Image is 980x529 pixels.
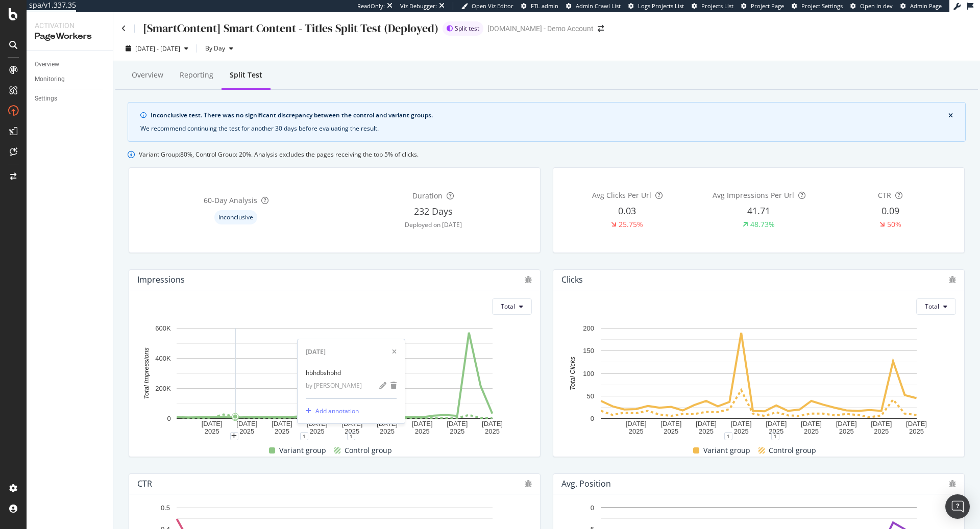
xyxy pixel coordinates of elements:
svg: A chart. [561,323,957,436]
span: Variant group [279,444,326,457]
text: [DATE] [377,419,398,427]
div: Inconclusive test. There was no significant discrepancy between the control and variant groups. [151,111,948,120]
div: trash [390,381,397,390]
button: Total [492,298,532,315]
div: Avg. position [561,478,611,489]
a: Admin Page [900,2,942,10]
text: [DATE] [836,419,857,427]
text: 2025 [874,427,889,435]
text: 150 [583,347,594,355]
button: Total [916,298,956,315]
span: Variant group [703,444,750,457]
span: Projects List [701,2,733,10]
div: 1 [771,432,779,440]
text: 2025 [629,427,644,435]
div: Settings [35,93,57,104]
div: 1 [300,432,308,440]
text: [DATE] [482,419,503,427]
div: 232 Days [414,205,453,218]
div: pencil [379,381,386,390]
span: Open in dev [860,2,893,10]
div: Impressions [137,274,185,285]
text: 2025 [664,427,678,435]
div: CTR [878,190,891,200]
div: bug [525,276,532,283]
div: A chart. [137,323,532,436]
text: [DATE] [696,419,717,427]
div: plus [230,432,238,440]
div: We recommend continuing the test for another 30 days before evaluating the result. [140,124,953,133]
a: Click to go back [121,25,126,32]
div: Overview [132,70,163,80]
div: Open Intercom Messenger [945,494,970,519]
span: Logs Projects List [638,2,684,10]
text: 2025 [310,427,325,435]
text: [DATE] [731,419,752,427]
button: [DATE] - [DATE] [121,40,192,57]
div: Deployed on [DATE] [405,220,462,229]
div: 41.71 [747,205,770,218]
span: By Day [201,44,225,53]
text: [DATE] [236,419,257,427]
div: bug [949,480,956,487]
text: 2025 [769,427,783,435]
text: 0 [591,504,594,512]
text: 0 [591,415,594,422]
span: Inconclusive [218,214,253,220]
div: Monitoring [35,74,65,85]
div: by [PERSON_NAME] [306,381,362,390]
div: 50% [887,219,901,230]
text: 2025 [380,427,395,435]
div: bug [949,276,956,283]
div: bug [525,480,532,487]
text: [DATE] [202,419,223,427]
div: info banner [128,102,966,142]
div: Avg Clicks Per Url [592,190,651,200]
a: Project Page [741,2,784,10]
span: Project Settings [801,2,843,10]
a: Overview [35,59,106,70]
div: Split Test [230,70,262,80]
text: 2025 [275,427,289,435]
div: Avg Impressions Per Url [713,190,794,200]
div: hbhdbshbhd [306,368,397,377]
div: [DOMAIN_NAME] - Demo Account [487,23,594,34]
a: FTL admin [521,2,558,10]
div: ReadOnly: [357,2,385,10]
div: brand label [443,21,483,36]
text: 2025 [734,427,749,435]
div: [DATE] [306,347,326,356]
text: [DATE] [766,419,787,427]
a: Monitoring [35,74,106,85]
text: [DATE] [272,419,292,427]
text: [DATE] [626,419,647,427]
span: Split test [455,26,479,32]
text: 2025 [450,427,464,435]
text: 2025 [239,427,254,435]
span: Open Viz Editor [472,2,513,10]
span: Total [925,302,939,311]
span: Project Page [751,2,784,10]
div: Clicks [561,274,583,285]
div: Add annotation [315,407,359,415]
span: Control group [345,444,392,457]
text: 2025 [699,427,714,435]
div: 0.03 [618,205,636,218]
div: 60 -Day Analysis [204,195,257,206]
div: Overview [35,59,59,70]
div: Reporting [180,70,213,80]
text: 400K [155,355,171,362]
text: 0.5 [161,504,170,512]
text: 2025 [909,427,924,435]
text: [DATE] [447,419,468,427]
text: 2025 [205,427,219,435]
text: 2025 [485,427,500,435]
a: Settings [35,93,106,104]
span: Variant Group: 80 %, Control Group: 20 %. Analysis excludes the pages receiving the top 5% of cli... [139,150,419,159]
text: [DATE] [412,419,433,427]
span: Admin Crawl List [576,2,621,10]
button: By Day [201,40,237,57]
text: Total Clicks [569,356,576,390]
a: Logs Projects List [628,2,684,10]
a: Projects List [692,2,733,10]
